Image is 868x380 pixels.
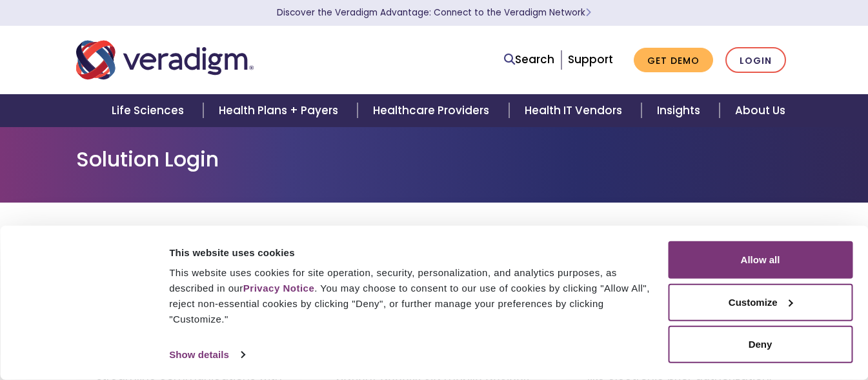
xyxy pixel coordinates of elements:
button: Allow all [668,241,853,279]
button: Customize [668,283,853,321]
a: Search [504,51,554,68]
h1: Solution Login [76,147,792,172]
img: Veradigm logo [76,39,254,81]
a: Privacy Notice [243,283,314,294]
a: Login [725,47,786,74]
button: Deny [668,326,853,363]
a: Insights [641,94,720,127]
div: This website uses cookies for site operation, security, personalization, and analytics purposes, ... [169,265,653,327]
a: Discover the Veradigm Advantage: Connect to the Veradigm NetworkLearn More [277,6,591,19]
div: This website uses cookies [169,245,653,260]
a: Show details [169,345,244,365]
a: Health IT Vendors [509,94,641,127]
a: Life Sciences [96,94,203,127]
span: Learn More [585,6,591,19]
a: About Us [720,94,801,127]
a: Healthcare Providers [358,94,509,127]
a: Support [568,52,613,67]
a: Get Demo [634,48,713,73]
a: Health Plans + Payers [203,94,358,127]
